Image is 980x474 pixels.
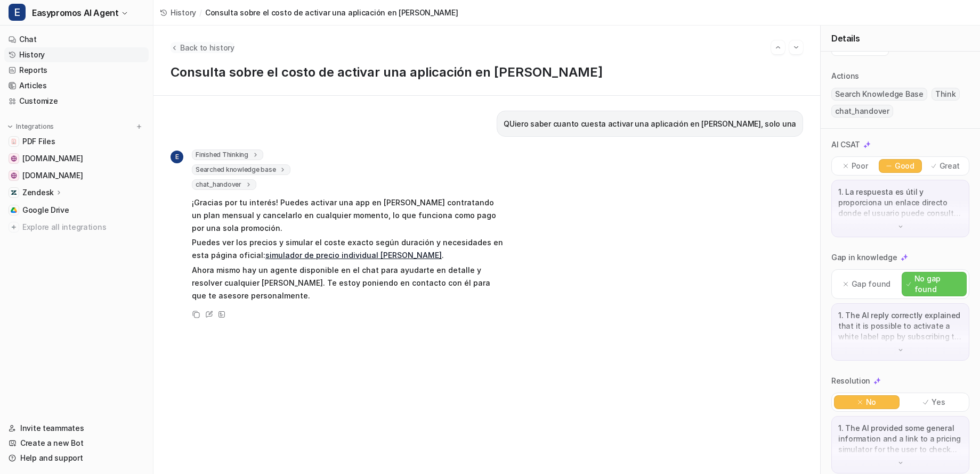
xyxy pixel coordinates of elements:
p: Zendesk [22,187,54,198]
p: 1. The AI reply correctly explained that it is possible to activate a white label app by subscrib... [838,310,962,342]
p: Yes [932,397,945,408]
a: Invite teammates [4,421,149,436]
img: Previous session [774,43,782,52]
span: Think [932,88,960,101]
span: E [9,4,26,21]
a: Chat [4,32,149,47]
a: Create a new Bot [4,436,149,451]
button: Go to previous session [771,40,785,54]
img: menu_add.svg [135,123,143,130]
img: www.easypromosapp.com [11,155,17,162]
span: History [171,7,196,18]
a: Google DriveGoogle Drive [4,203,149,218]
a: History [160,7,196,18]
span: Back to history [180,42,234,53]
p: ¡Gracias por tu interés! Puedes activar una app en [PERSON_NAME] contratando un plan mensual y ca... [192,196,504,235]
img: Zendesk [11,189,17,196]
button: Integrations [4,121,57,132]
span: PDF Files [22,136,55,147]
p: 1. La respuesta es útil y proporciona un enlace directo donde el usuario puede consultar el preci... [838,187,962,219]
p: AI CSAT [831,139,860,150]
p: Good [895,161,914,171]
p: Gap found [852,279,890,289]
p: Integrations [16,122,54,131]
a: Articles [4,78,149,93]
a: PDF FilesPDF Files [4,134,149,149]
span: Search Knowledge Base [831,88,927,101]
span: [DOMAIN_NAME] [22,153,83,164]
p: Gap in knowledge [831,252,897,263]
span: Explore all integrations [22,219,144,236]
a: Explore all integrations [4,220,149,235]
p: No gap found [914,273,962,295]
div: Details [821,26,980,52]
img: easypromos-apiref.redoc.ly [11,172,17,179]
p: Resolution [831,376,870,386]
button: Go to next session [789,40,803,54]
img: explore all integrations [9,222,19,232]
span: chat_handover [192,179,256,190]
p: Actions [831,71,859,81]
img: down-arrow [897,223,904,230]
img: Next session [792,43,800,52]
img: down-arrow [897,459,904,467]
span: E [171,151,183,163]
span: / [199,7,202,18]
p: No [866,397,876,408]
a: Customize [4,94,149,109]
a: simulador de precio individual [PERSON_NAME] [265,251,442,260]
a: History [4,47,149,62]
a: Reports [4,63,149,78]
p: Ahora mismo hay un agente disponible en el chat para ayudarte en detalle y resolver cualquier [PE... [192,264,504,302]
span: chat_handover [831,105,893,118]
span: Finished Thinking [192,149,263,160]
a: Help and support [4,451,149,465]
span: Google Drive [22,205,69,215]
img: Google Drive [11,207,17,213]
p: QUiero saber cuanto cuesta activar una aplicación en [PERSON_NAME], solo una [504,118,796,130]
a: www.easypromosapp.com[DOMAIN_NAME] [4,151,149,166]
span: Searched knowledge base [192,164,290,175]
span: Easypromos AI Agent [32,5,118,20]
p: Great [939,161,960,171]
img: down-arrow [897,346,904,354]
p: Puedes ver los precios y simular el coste exacto según duración y necesidades en esta página ofic... [192,236,504,262]
span: [DOMAIN_NAME] [22,170,83,181]
h1: Consulta sobre el costo de activar una aplicación en [PERSON_NAME] [171,65,803,80]
img: PDF Files [11,138,17,145]
img: expand menu [6,123,14,130]
button: Back to history [171,42,234,53]
p: 1. The AI provided some general information and a link to a pricing simulator for the user to che... [838,423,962,455]
a: easypromos-apiref.redoc.ly[DOMAIN_NAME] [4,168,149,183]
p: Poor [852,161,868,171]
span: Consulta sobre el costo de activar una aplicación en [PERSON_NAME] [205,7,458,18]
